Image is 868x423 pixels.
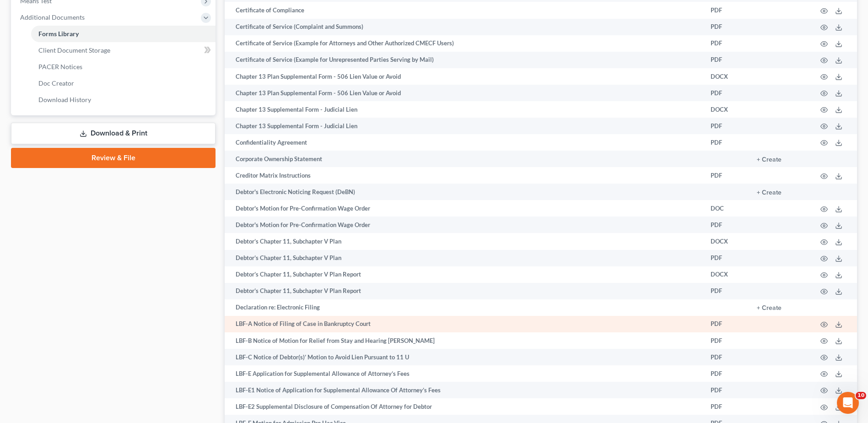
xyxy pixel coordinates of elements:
[31,92,216,108] a: Download History
[757,190,782,196] button: + Create
[31,59,216,75] a: PACER Notices
[225,85,703,101] td: Chapter 13 Plan Supplemental Form - 506 Lien Value or Avoid
[703,85,749,101] td: PDF
[856,392,866,399] span: 10
[703,250,749,266] td: PDF
[703,398,749,415] td: PDF
[225,68,703,85] td: Chapter 13 Plan Supplemental Form - 506 Lien Value or Avoid
[38,63,82,70] span: PACER Notices
[225,52,703,68] td: Certificate of Service (Example for Unrepresented Parties Serving by Mail)
[11,148,216,168] a: Review & File
[225,365,703,382] td: LBF-E Application for Supplemental Allowance of Attorney’s Fees
[703,332,749,349] td: PDF
[38,30,79,38] span: Forms Library
[11,123,216,144] a: Download & Print
[225,2,703,18] td: Certificate of Compliance
[20,13,85,21] span: Additional Documents
[225,101,703,118] td: Chapter 13 Supplemental Form - Judicial Lien
[225,200,703,217] td: Debtor's Motion for Pre-Confirmation Wage Order
[703,233,749,249] td: DOCX
[31,75,216,92] a: Doc Creator
[225,299,703,316] td: Declaration re: Electronic Filing
[703,35,749,52] td: PDF
[703,316,749,332] td: PDF
[225,118,703,134] td: Chapter 13 Supplemental Form - Judicial Lien
[225,283,703,299] td: Debtor’s Chapter 11, Subchapter V Plan Report
[703,68,749,85] td: DOCX
[225,398,703,415] td: LBF-E2 Supplemental Disclosure of Compensation Of Attorney for Debtor
[703,2,749,18] td: PDF
[225,382,703,398] td: LBF-E1 Notice of Application for Supplemental Allowance Of Attorney’s Fees
[703,200,749,217] td: DOC
[703,167,749,184] td: PDF
[837,392,859,414] iframe: Intercom live chat
[703,217,749,233] td: PDF
[757,157,782,163] button: + Create
[703,382,749,398] td: PDF
[757,305,782,311] button: + Create
[225,35,703,52] td: Certificate of Service (Example for Attorneys and Other Authorized CMECF Users)
[703,52,749,68] td: PDF
[703,134,749,151] td: PDF
[38,46,110,54] span: Client Document Storage
[225,167,703,184] td: Creditor Matrix Instructions
[225,266,703,283] td: Debtor’s Chapter 11, Subchapter V Plan Report
[31,26,216,42] a: Forms Library
[225,233,703,249] td: Debtor’s Chapter 11, Subchapter V Plan
[225,134,703,151] td: Confidentiality Agreement
[225,316,703,332] td: LBF-A Notice of Filing of Case in Bankruptcy Court
[703,118,749,134] td: PDF
[31,42,216,59] a: Client Document Storage
[225,250,703,266] td: Debtor’s Chapter 11, Subchapter V Plan
[703,101,749,118] td: DOCX
[225,184,703,200] td: Debtor's Electronic Noticing Request (DeBN)
[225,151,703,167] td: Corporate Ownership Statement
[38,79,74,87] span: Doc Creator
[225,349,703,365] td: LBF-C Notice of Debtor(s)’ Motion to Avoid Lien Pursuant to 11 U
[225,19,703,35] td: Certificate of Service (Complaint and Summons)
[703,349,749,365] td: PDF
[703,365,749,382] td: PDF
[703,266,749,283] td: DOCX
[38,96,91,103] span: Download History
[225,332,703,349] td: LBF-B Notice of Motion for Relief from Stay and Hearing [PERSON_NAME]
[225,217,703,233] td: Debtor's Motion for Pre-Confirmation Wage Order
[703,283,749,299] td: PDF
[703,19,749,35] td: PDF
